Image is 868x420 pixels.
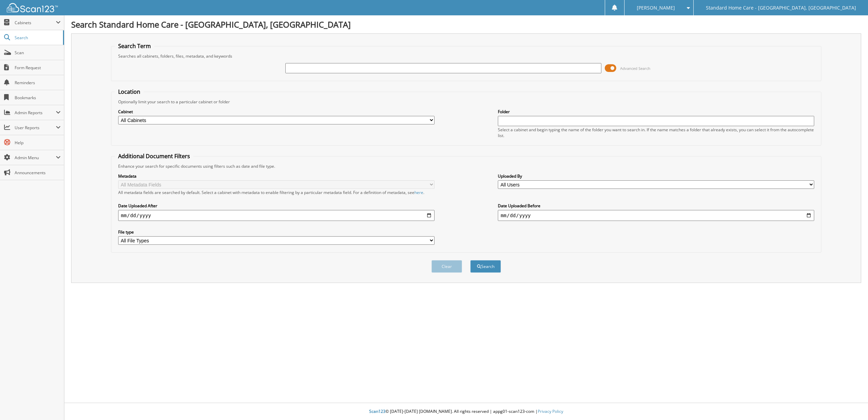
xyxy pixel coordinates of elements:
span: Scan123 [369,408,385,414]
label: Date Uploaded Before [498,203,814,209]
button: Search [470,260,501,273]
a: here [414,190,423,195]
label: Folder [498,109,814,115]
label: Metadata [118,173,435,179]
div: Searches all cabinets, folders, files, metadata, and keywords [115,53,818,59]
span: Announcements [15,170,61,176]
span: Reminders [15,80,61,86]
legend: Additional Document Filters [115,152,193,160]
div: Enhance your search for specific documents using filters such as date and file type. [115,163,818,169]
div: All metadata fields are searched by default. Select a cabinet with metadata to enable filtering b... [118,190,435,195]
span: Advanced Search [620,66,650,71]
button: Clear [431,260,462,273]
span: Form Request [15,65,61,71]
label: Cabinet [118,109,435,115]
div: © [DATE]-[DATE] [DOMAIN_NAME]. All rights reserved | appg01-scan123-com | [64,403,868,420]
img: scan123-logo-white.svg [7,3,58,12]
input: end [498,210,814,221]
label: Uploaded By [498,173,814,179]
div: Select a cabinet and begin typing the name of the folder you want to search in. If the name match... [498,127,814,138]
label: File type [118,229,435,235]
span: Help [15,140,61,146]
span: Cabinets [15,20,56,26]
legend: Location [115,88,144,95]
label: Date Uploaded After [118,203,435,209]
span: Scan [15,50,61,56]
span: [PERSON_NAME] [637,6,675,10]
span: Admin Reports [15,110,56,116]
input: start [118,210,435,221]
span: Search [15,35,60,41]
div: Optionally limit your search to a particular cabinet or folder [115,99,818,105]
span: User Reports [15,125,56,131]
legend: Search Term [115,42,154,50]
span: Standard Home Care - [GEOGRAPHIC_DATA], [GEOGRAPHIC_DATA] [706,6,856,10]
a: Privacy Policy [538,408,563,414]
span: Bookmarks [15,95,61,101]
span: Admin Menu [15,155,56,161]
h1: Search Standard Home Care - [GEOGRAPHIC_DATA], [GEOGRAPHIC_DATA] [71,19,861,30]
